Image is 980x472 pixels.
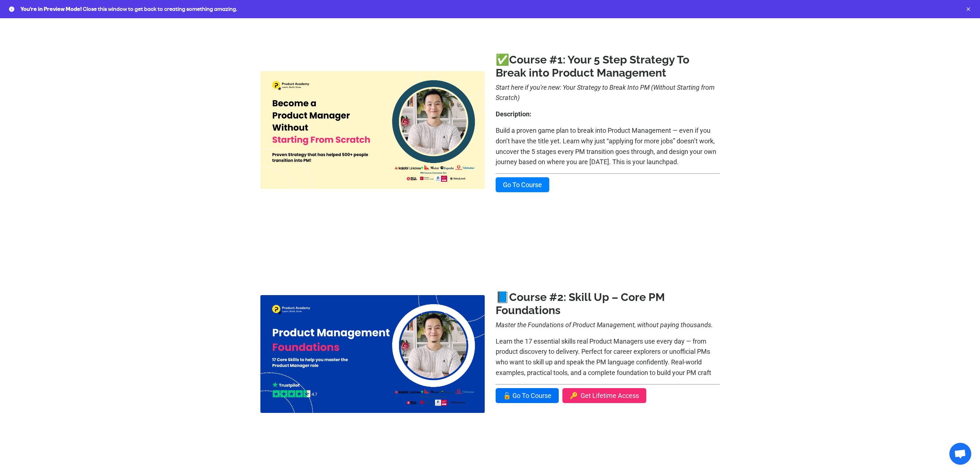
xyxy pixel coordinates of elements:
a: Open chat [949,443,971,465]
button: remove [965,6,971,12]
i: Start here if you're new: Your Strategy to Break Into PM (Without Starting from Scratch) [496,84,714,102]
img: cf5b4f5-4ff4-63b-cf6a-50f800045db_11.png [260,71,485,189]
span: You're in Preview Mode! [20,5,82,13]
a: Go To Course [496,177,549,192]
b: 📘 [496,291,557,303]
img: 62b2441-a0a2-b5e6-bea-601a6a2a63b_12.png [260,295,485,413]
a: Course # [509,53,557,66]
i: Master the Foundations of Product Management, without paying thousands. [496,321,713,329]
a: 2: Skill Up – Core PM Foundations [496,291,665,317]
a: 🔑 Get Lifetime Access [562,388,646,403]
p: Build a proven game plan to break into Product Management — even if you don’t have the title yet.... [496,125,720,167]
pds-icon: info circle filled [9,6,15,12]
a: 🔓 Go To Course [496,388,559,403]
b: Description: [496,110,531,118]
a: 1: Your 5 Step Strategy To Break into Product Management [496,53,689,79]
b: ✅ [496,53,557,66]
a: Course # [509,291,557,303]
span: Close this window to get back to creating something amazing. [83,5,237,13]
p: Learn the 17 essential skills real Product Managers use every day — from product discovery to del... [496,336,720,378]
